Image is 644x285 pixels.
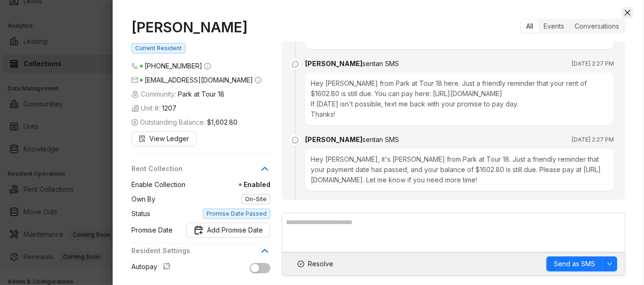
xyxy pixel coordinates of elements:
[131,63,138,69] span: phone
[554,259,595,269] span: Send as SMS
[607,261,613,267] span: down
[204,63,211,69] span: info-circle
[308,259,333,269] span: Resolve
[131,89,224,99] span: Community:
[186,223,270,238] button: Promise DateAdd Promise Date
[624,9,631,16] span: close
[207,117,238,127] span: $1,602.80
[131,43,185,53] span: Current Resident
[131,19,270,36] h1: [PERSON_NAME]
[131,225,173,235] span: Promise Date
[362,135,399,143] span: sent an SMS
[145,76,253,84] span: [EMAIL_ADDRESS][DOMAIN_NAME]
[290,135,301,146] span: message
[131,246,259,256] span: Resident Settings
[131,164,259,174] span: Rent Collection
[131,262,174,274] div: Autopay
[131,117,238,127] span: Outstanding Balance:
[162,103,176,113] span: 1207
[290,59,301,70] span: message
[305,73,614,125] div: Hey [PERSON_NAME] from Park at Tour 18 here. Just a friendly reminder that your rent of $1602.80 ...
[131,77,138,83] span: mail
[305,135,399,145] div: [PERSON_NAME]
[149,134,189,144] span: View Ledger
[546,256,603,271] button: Send as SMS
[131,246,270,262] div: Resident Settings
[203,209,270,219] span: Promise Date Passed
[194,225,203,235] img: Promise Date
[255,77,261,83] span: info-circle
[305,149,614,191] div: Hey [PERSON_NAME], it's [PERSON_NAME] from Park at Tour 18. Just a friendly reminder that your pa...
[131,105,139,112] img: building-icon
[178,89,224,99] span: Park at Tour 18
[131,131,197,146] button: View Ledger
[538,20,569,33] div: Events
[241,194,270,204] span: On-Site
[569,20,624,33] div: Conversations
[131,194,155,204] span: Own By
[145,62,202,70] span: [PHONE_NUMBER]
[622,7,633,18] button: Close
[131,103,176,113] span: Unit #:
[298,261,304,267] span: check-circle
[207,225,263,235] span: Add Promise Date
[131,209,150,219] span: Status
[520,19,625,34] div: segmented control
[185,180,270,190] span: Enabled
[131,90,139,98] img: building-icon
[131,164,270,180] div: Rent Collection
[362,60,399,67] span: sent an SMS
[131,119,138,126] span: dollar
[139,135,146,142] span: file-search
[521,20,538,33] div: All
[290,256,341,271] button: Resolve
[305,59,399,69] div: [PERSON_NAME]
[572,135,614,144] span: [DATE] 2:27 PM
[131,180,185,190] span: Enable Collection
[572,59,614,68] span: [DATE] 2:27 PM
